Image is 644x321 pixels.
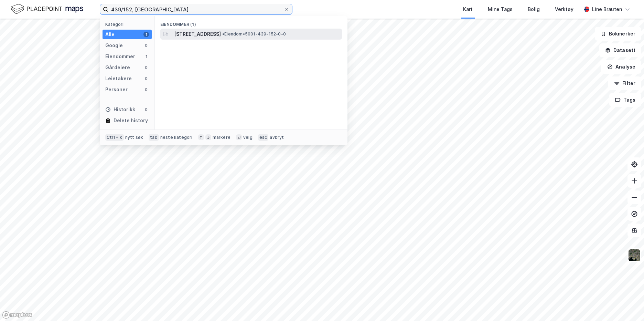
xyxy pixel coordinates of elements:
div: avbryt [270,135,284,140]
span: [STREET_ADDRESS] [174,30,221,38]
div: Line Brauten [592,5,622,13]
div: Personer [105,85,128,94]
button: Bokmerker [595,27,641,41]
div: 0 [143,43,149,48]
div: 0 [143,87,149,92]
div: Bolig [528,5,540,13]
iframe: Chat Widget [610,288,644,321]
div: tab [149,134,159,141]
div: Kart [463,5,473,13]
div: nytt søk [125,135,143,140]
div: Google [105,41,123,50]
a: Mapbox homepage [2,311,32,319]
div: Alle [105,30,115,39]
div: Leietakere [105,74,132,83]
div: Mine Tags [488,5,513,13]
div: 0 [143,76,149,81]
div: Gårdeiere [105,63,130,72]
div: velg [243,135,253,140]
div: Kontrollprogram for chat [610,288,644,321]
div: Ctrl + k [105,134,124,141]
img: logo.f888ab2527a4732fd821a326f86c7f29.svg [11,3,83,15]
span: • [222,31,224,37]
button: Tags [609,93,641,107]
div: 1 [143,32,149,37]
button: Datasett [599,43,641,57]
div: Verktøy [555,5,573,13]
div: Eiendommer (1) [155,16,347,29]
div: Eiendommer [105,52,135,61]
span: Eiendom • 5001-439-152-0-0 [222,31,286,37]
img: 9k= [628,249,641,262]
button: Filter [608,76,641,90]
button: Analyse [601,60,641,74]
div: 1 [143,54,149,59]
div: neste kategori [160,135,193,140]
div: Kategori [105,22,152,27]
div: esc [258,134,269,141]
div: 0 [143,107,149,112]
input: Søk på adresse, matrikkel, gårdeiere, leietakere eller personer [108,4,284,14]
div: Historikk [105,105,135,114]
div: Delete history [114,116,148,125]
div: markere [213,135,230,140]
div: 0 [143,65,149,70]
